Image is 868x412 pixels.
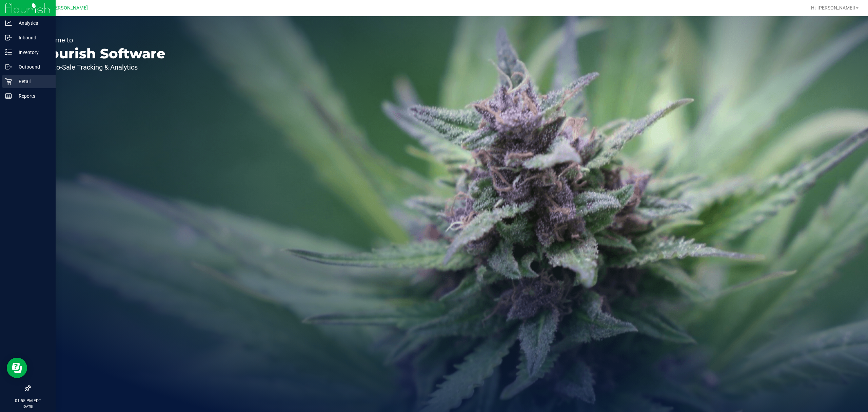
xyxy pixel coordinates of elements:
[5,34,12,41] inline-svg: Inbound
[3,398,53,404] p: 01:55 PM EDT
[12,92,53,100] p: Reports
[12,48,53,56] p: Inventory
[7,358,27,378] iframe: Resource center
[12,34,53,42] p: Inbound
[5,63,12,70] inline-svg: Outbound
[37,47,165,60] p: Flourish Software
[811,5,855,11] span: Hi, [PERSON_NAME]!
[5,93,12,99] inline-svg: Reports
[5,78,12,85] inline-svg: Retail
[12,19,53,27] p: Analytics
[37,64,165,71] p: Seed-to-Sale Tracking & Analytics
[12,77,53,86] p: Retail
[3,404,53,409] p: [DATE]
[12,63,53,71] p: Outbound
[51,5,88,11] span: [PERSON_NAME]
[5,20,12,26] inline-svg: Analytics
[5,49,12,56] inline-svg: Inventory
[37,37,165,43] p: Welcome to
